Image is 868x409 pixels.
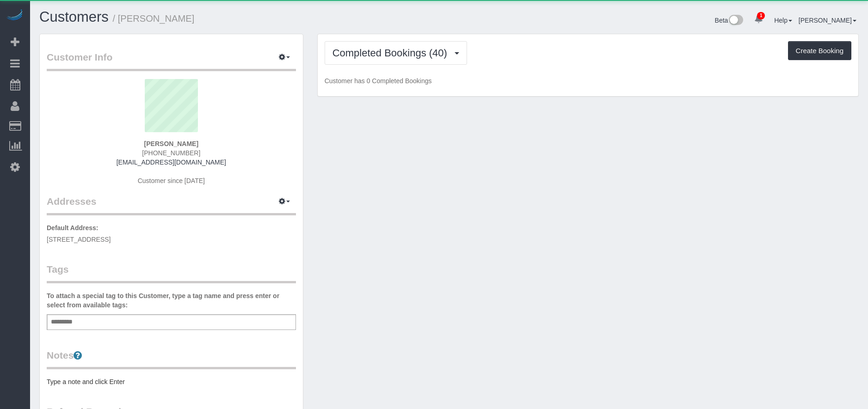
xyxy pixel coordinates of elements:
label: To attach a special tag to this Customer, type a tag name and press enter or select from availabl... [47,291,296,310]
a: Customers [39,9,109,25]
p: Customer has 0 Completed Bookings [325,76,851,85]
a: [PERSON_NAME] [799,17,856,24]
legend: Customer Info [47,50,296,71]
pre: Type a note and click Enter [47,377,296,386]
legend: Notes [47,348,296,369]
img: Automaid Logo [6,9,24,22]
strong: [PERSON_NAME] [144,140,198,147]
small: / [PERSON_NAME] [113,13,195,24]
button: Create Booking [788,41,851,61]
span: [PHONE_NUMBER] [142,149,200,157]
span: Completed Bookings (40) [332,47,452,59]
img: New interface [728,15,743,27]
span: Customer since [DATE] [138,177,205,184]
span: 1 [757,12,765,19]
a: 1 [750,9,768,30]
legend: Tags [47,262,296,283]
span: [STREET_ADDRESS] [47,236,111,243]
a: [EMAIL_ADDRESS][DOMAIN_NAME] [117,159,226,166]
label: Default Address: [47,223,98,232]
a: Help [774,17,792,24]
button: Completed Bookings (40) [325,41,467,65]
a: Beta [715,17,744,24]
